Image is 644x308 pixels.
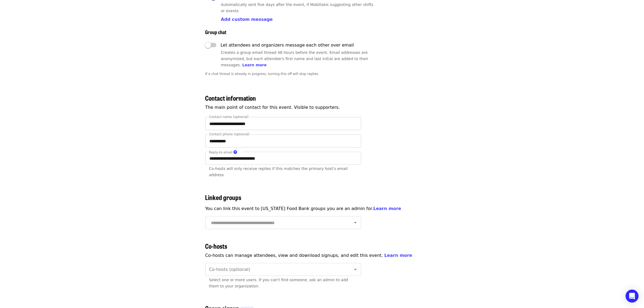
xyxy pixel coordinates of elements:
div: Select one or more users. If you can't find someone, ask an admin to add them to your organization. [209,277,357,289]
span: Reply-to email [209,151,232,155]
a: Learn more [373,206,401,211]
i: question-circle icon [233,150,237,155]
span: Co-hosts can manage attendees, view and download signups, and edit this event. [205,253,412,258]
a: Learn more [242,63,267,67]
span: Group chat [205,28,227,35]
a: Learn more [384,253,412,258]
button: Open [352,219,359,227]
span: Add custom message [221,17,273,22]
span: Contact information [205,93,256,103]
span: The main point of contact for this event . Visible to supporters. [205,105,340,110]
button: Add custom message [221,16,273,23]
input: Contact phone (optional) [205,135,361,148]
span: Linked groups [205,192,242,202]
button: Open [352,266,359,273]
span: You can link this event to [US_STATE] Food Bank groups you are an admin for. [205,206,401,211]
span: Co-hosts [205,241,227,251]
label: Contact name (optional) [209,116,249,119]
div: Automatically sent five days after the event, if Mobilize is suggesting other shifts or events [221,2,377,23]
div: Co-hosts will only receive replies if this matches the primary host's email address [209,166,357,178]
input: Contact name (optional) [205,117,361,130]
div: Creates a group email thread 48 hours before the event. Email addresses are anonymized, but each ... [221,50,377,68]
input: [object Object] [205,152,361,165]
span: Let attendees and organizers message each other over email [221,42,354,48]
label: Contact phone (optional) [209,133,250,136]
span: If a chat thread is already in progress, turning this off will stop replies. [205,72,319,76]
div: Open Intercom Messenger [626,290,639,303]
